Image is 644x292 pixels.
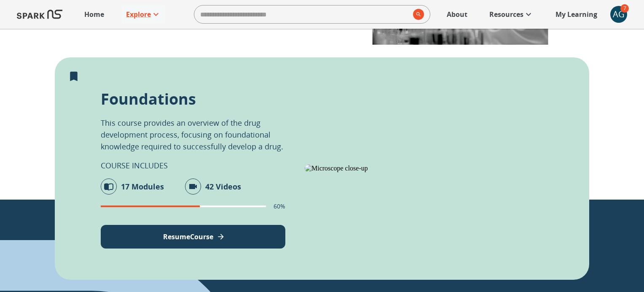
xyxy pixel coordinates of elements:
img: Logo of SPARK at Stanford [17,4,62,24]
span: completion progress of user [101,205,266,207]
a: Home [80,5,108,24]
a: My Learning [551,5,602,24]
p: Home [84,9,104,19]
p: This course provides an overview of the drug development process, focusing on foundational knowle... [101,117,285,152]
p: 60% [274,202,285,211]
span: 7 [620,4,629,13]
a: Resources [485,5,538,24]
button: View Course [101,225,285,249]
p: Foundations [101,89,196,109]
button: account of current user [610,6,627,23]
p: Resources [489,9,523,19]
p: 42 Videos [205,181,241,192]
p: Explore [126,9,151,19]
p: About [447,9,467,19]
button: search [410,5,424,23]
p: COURSE INCLUDES [101,160,168,171]
a: About [443,5,472,24]
img: Microscope close-up [305,165,536,172]
p: My Learning [555,9,597,19]
p: Resume Course [163,232,213,242]
div: AG [610,6,627,23]
svg: Remove from My Learning [67,70,80,83]
a: Explore [122,5,165,24]
p: 17 Modules [121,181,164,192]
